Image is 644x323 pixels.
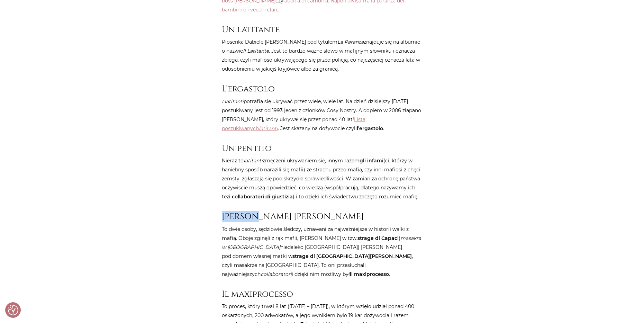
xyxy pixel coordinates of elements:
em: collaboratori [261,271,292,277]
p: potrafią się ukrywać przez wiele, wiele lat. Na dzień dzisiejszy [DATE] poszukiwany jest od 1993 ... [222,97,423,133]
em: La Paranza [337,39,364,45]
em: I latitanti [222,98,244,105]
p: Piosenka Dabiele [PERSON_NAME] pod tytułem znajduje się na albumie o nazwie . Jest to bardzo ważn... [222,37,423,73]
strong: l’ergastolo [357,125,383,132]
h3: L’ergastolo [222,84,423,94]
h3: Un latitante [222,25,423,35]
em: Il Latitante [243,48,269,54]
strong: i collaboratori di giustizia [229,194,293,200]
h3: [PERSON_NAME] [PERSON_NAME] [222,212,423,222]
h3: Il maxiprocesso [222,289,423,299]
em: latitanti [244,158,263,164]
strong: strage di [GEOGRAPHIC_DATA][PERSON_NAME] [292,253,412,259]
p: Nieraz to zmęczeni ukrywaniem się, innym razem (ci, którzy w haniebny sposób narazili się mafii) ... [222,156,423,201]
strong: gli infami [360,158,383,164]
em: latitanti [259,125,278,132]
em: masakra w [GEOGRAPHIC_DATA] [222,235,421,250]
strong: strage di Capaci [357,235,399,241]
p: To dwie osoby, sędziowie śledczy, uznawani za najważniejsze w historii walki z mafią. Oboje zginę... [222,225,423,279]
a: Lista poszukiwanychlatitanti [222,116,365,132]
strong: il maxiprocesso [350,271,389,277]
img: Revisit consent button [8,305,18,315]
button: Preferencje co do zgód [8,305,18,315]
h3: Un pentito [222,143,423,153]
